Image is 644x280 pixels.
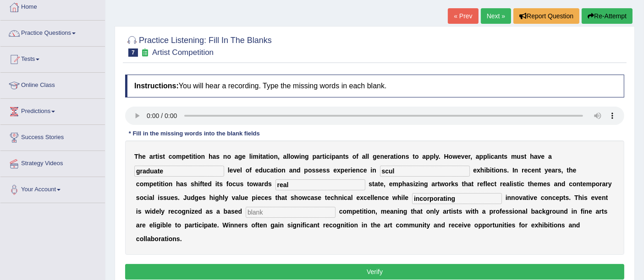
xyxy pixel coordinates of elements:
a: Predictions [0,99,105,122]
b: o [352,153,357,160]
b: i [396,153,398,160]
b: s [216,153,220,160]
b: i [512,180,513,188]
b: t [492,167,494,174]
a: Tests [0,47,105,70]
h2: Practice Listening: Fill In The Blanks [125,34,272,57]
b: e [480,180,484,188]
b: o [445,180,449,188]
b: e [487,180,491,188]
b: h [464,180,468,188]
b: a [374,180,378,188]
b: t [394,153,396,160]
b: t [260,153,263,160]
b: s [406,153,409,160]
b: l [487,153,489,160]
b: h [530,180,534,188]
b: w [440,180,445,188]
b: o [246,167,250,174]
b: d [264,180,268,188]
b: m [538,180,543,188]
b: u [236,180,240,188]
b: t [462,180,464,188]
a: Your Account [0,177,105,200]
b: c [528,167,532,174]
b: s [315,167,319,174]
b: r [522,167,524,174]
b: e [389,180,393,188]
b: t [217,180,220,188]
b: r [477,180,479,188]
input: blank [412,193,502,204]
b: , [384,180,385,188]
b: e [502,180,506,188]
b: p [426,153,430,160]
b: c [569,180,572,188]
b: t [266,153,268,160]
b: m [253,153,259,160]
b: l [434,153,435,160]
b: l [240,167,242,174]
a: Online Class [0,73,105,96]
b: T [134,153,138,160]
input: blank [134,166,224,177]
a: Practice Questions [0,21,105,43]
b: i [370,167,372,174]
b: s [191,180,194,188]
b: a [534,153,538,160]
b: c [360,167,363,174]
b: w [253,180,258,188]
b: i [259,153,260,160]
b: , [561,167,563,174]
b: a [468,180,472,188]
b: f [200,180,202,188]
b: t [247,180,249,188]
b: l [485,180,487,188]
b: n [514,167,518,174]
b: c [169,153,172,160]
b: i [418,180,420,188]
b: o [495,167,500,174]
b: p [398,180,402,188]
b: n [281,167,286,174]
b: e [333,167,337,174]
b: p [479,153,484,160]
b: z [415,180,418,188]
a: « Prev [448,8,478,24]
b: o [596,180,600,188]
span: 7 [128,48,138,57]
b: r [262,180,264,188]
b: n [293,167,297,174]
b: s [513,180,517,188]
b: t [157,180,159,188]
div: * Fill in the missing words into the blank fields [125,129,264,138]
b: i [268,153,270,160]
b: s [504,153,507,160]
b: i [519,180,521,188]
b: l [366,153,368,160]
b: i [325,153,326,160]
b: a [270,167,274,174]
b: n [372,167,376,174]
b: e [543,180,547,188]
b: n [380,153,385,160]
b: a [406,180,410,188]
b: s [240,180,244,188]
b: i [330,153,332,160]
b: r [468,153,471,160]
b: f [483,180,485,188]
b: e [237,167,240,174]
button: Report Question [513,8,579,24]
b: e [352,167,356,174]
b: o [172,153,176,160]
b: v [461,153,465,160]
b: t [322,153,325,160]
b: a [431,180,435,188]
b: v [233,167,237,174]
b: h [402,180,407,188]
b: s [323,167,326,174]
b: e [153,180,157,188]
b: e [363,167,367,174]
b: s [345,153,349,160]
b: s [268,180,272,188]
